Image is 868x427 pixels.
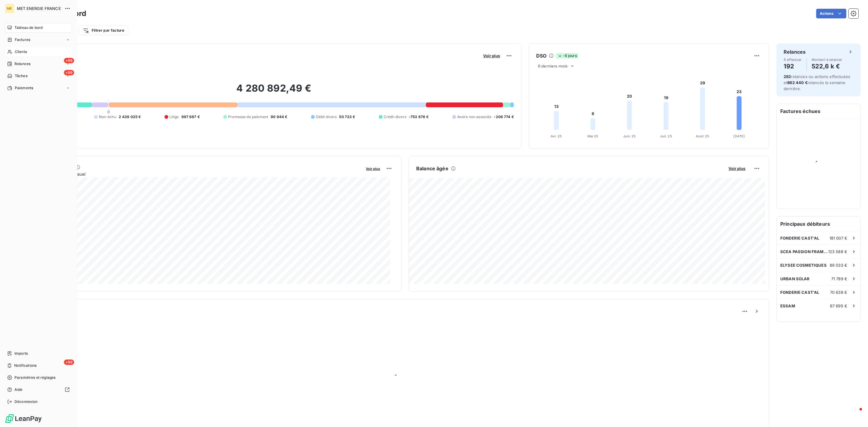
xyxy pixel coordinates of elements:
span: +99 [64,58,74,63]
span: 70 638 € [830,290,847,295]
iframe: Intercom live chat [848,407,862,421]
h6: Principaux débiteurs [777,217,860,231]
span: 6 derniers mois [538,64,568,68]
span: ELYSEE COSMETIQUES [780,263,827,268]
span: +99 [64,359,74,365]
h4: 522,6 k € [812,61,842,71]
span: 997 687 € [181,114,200,120]
span: Tableau de bord [14,25,42,30]
span: Notifications [14,363,36,368]
span: À effectuer [784,58,802,61]
span: Clients [15,49,27,55]
h4: 192 [784,61,802,71]
span: 67 695 € [830,303,847,308]
span: Voir plus [483,53,500,58]
span: SCEA PASSION FRAMBOISES [780,249,828,254]
span: Paramètres et réglages [14,375,55,380]
span: 71 789 € [831,276,847,281]
span: 123 588 € [828,249,847,254]
h6: DSO [536,52,546,59]
button: Voir plus [364,166,382,171]
tspan: [DATE] [733,134,745,138]
span: Déconnexion [14,399,38,404]
span: URBAN SOLAR [780,276,810,281]
span: relances ou actions effectuées et relancés la semaine dernière. [784,74,850,91]
span: FONDERIE CAST'AL [780,290,819,295]
button: Voir plus [481,53,502,58]
span: 89 033 € [830,263,847,268]
span: Montant à relancer [812,58,842,61]
span: 90 944 € [271,114,287,120]
h2: 4 280 892,49 € [34,82,514,100]
span: MET ENERGIE FRANCE [17,6,61,11]
tspan: Août 25 [696,134,709,138]
span: -206 774 € [494,114,514,120]
span: 2 439 025 € [119,114,141,120]
span: ESSAM [780,303,795,308]
span: Débit divers [316,114,337,120]
span: Avoirs non associés [457,114,492,120]
span: 181 007 € [829,236,847,240]
span: -753 876 € [409,114,429,120]
tspan: Avr. 25 [551,134,562,138]
span: Imports [14,351,28,356]
span: 862 440 € [787,80,807,85]
span: Factures [15,37,30,42]
button: Filtrer par facture [79,26,128,35]
span: Litige [169,114,179,120]
h6: Relances [784,48,806,55]
span: Relances [14,61,30,67]
span: Chiffre d'affaires mensuel [34,171,362,177]
span: Voir plus [728,166,745,171]
img: Logo LeanPay [5,414,42,423]
span: 0 [107,109,110,114]
span: -6 jours [556,53,578,58]
span: Tâches [15,73,27,79]
span: FONDERIE CAST'AL [780,236,819,240]
span: +99 [64,70,74,75]
span: Paiements [15,85,33,91]
tspan: Juin 25 [623,134,636,138]
h6: Factures échues [777,104,860,118]
button: Voir plus [727,166,747,171]
tspan: Mai 25 [587,134,599,138]
span: Promesse de paiement [228,114,268,120]
span: 282 [784,74,791,79]
span: Crédit divers [384,114,406,120]
span: Aide [14,387,23,392]
a: Aide [5,385,72,394]
span: Voir plus [366,167,380,171]
span: 50 733 € [339,114,355,120]
h6: Balance âgée [416,165,448,172]
div: ME [5,4,14,13]
button: Actions [816,9,846,18]
span: Non-échu [99,114,116,120]
tspan: Juil. 25 [660,134,672,138]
